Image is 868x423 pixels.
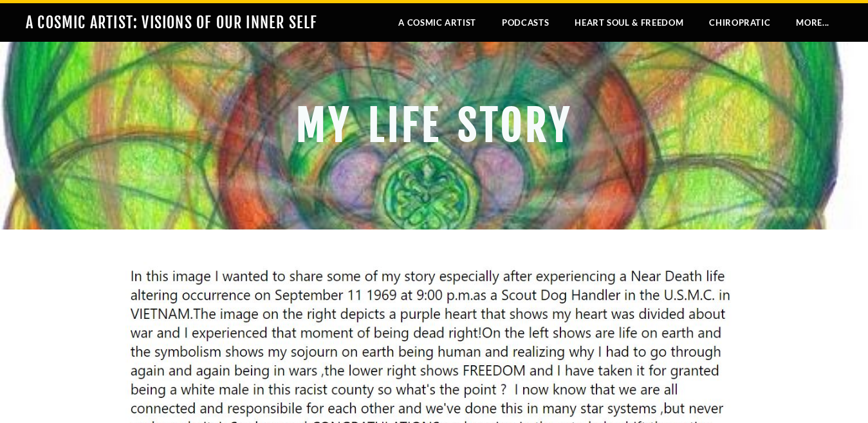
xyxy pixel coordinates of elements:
[489,3,562,42] a: Podcasts
[385,3,489,42] a: A Cosmic Artist
[783,3,842,42] a: more...
[562,3,696,42] a: Heart Soul & Freedom
[696,3,783,42] a: Chiropratic
[26,13,317,32] a: A COSMIC ARTIST: VISIONS OF OUR INNER SELF
[125,103,743,168] h2: My Life Story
